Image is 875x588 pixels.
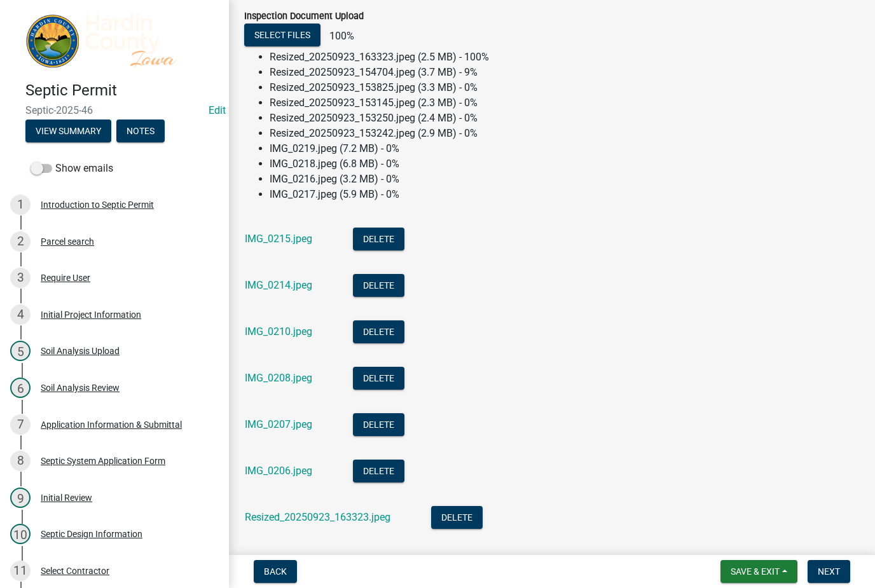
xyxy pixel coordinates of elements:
span: Valid Document Types: pdf,jpg,jpeg,png,doc,docx [244,549,464,561]
a: IMG_0215.jpeg [245,233,312,245]
li: Resized_20250923_153825.jpeg (3.3 MB) - 0% [270,80,860,95]
div: Septic Design Information [41,530,142,538]
a: Resized_20250923_163323.jpeg [245,511,390,523]
div: 2 [10,231,31,252]
button: Delete [353,320,404,343]
div: 9 [10,488,31,508]
div: 11 [10,561,31,581]
li: Resized_20250923_154704.jpeg (3.7 MB) - 9% [270,65,860,80]
button: Delete [353,460,404,482]
div: Parcel search [41,237,94,246]
li: Resized_20250923_153145.jpeg (2.3 MB) - 0% [270,95,860,111]
div: Require User [41,273,90,282]
li: IMG_0218.jpeg (6.8 MB) - 0% [270,156,860,172]
div: Soil Analysis Review [41,383,120,392]
li: Resized_20250923_153242.jpeg (2.9 MB) - 0% [270,126,860,141]
div: Select Contractor [41,566,109,575]
li: Resized_20250923_163323.jpeg (2.5 MB) - 100% [270,50,860,65]
img: Hardin County, Iowa [25,13,209,68]
div: 8 [10,451,31,471]
span: Next [818,566,840,577]
wm-modal-confirm: Delete Document [353,234,404,246]
li: IMG_0217.jpeg (5.9 MB) - 0% [270,187,860,202]
wm-modal-confirm: Summary [25,127,111,137]
button: Delete [353,274,404,297]
wm-modal-confirm: Delete Document [431,512,483,524]
div: 6 [10,378,31,398]
span: Septic-2025-46 [25,104,203,116]
wm-modal-confirm: Delete Document [353,420,404,432]
div: 1 [10,195,31,215]
wm-modal-confirm: Delete Document [353,327,404,339]
div: 5 [10,341,31,361]
button: Delete [431,506,483,529]
div: Soil Analysis Upload [41,346,120,355]
wm-modal-confirm: Edit Application Number [209,104,226,116]
button: Back [254,560,297,583]
wm-modal-confirm: Delete Document [353,466,404,478]
span: Save & Exit [731,566,780,577]
a: IMG_0210.jpeg [245,325,312,338]
h4: Septic Permit [25,81,219,100]
button: Next [808,560,850,583]
div: 10 [10,524,31,544]
div: Septic System Application Form [41,456,165,465]
button: Delete [353,367,404,390]
span: Back [264,566,287,577]
label: Inspection Document Upload [244,12,364,21]
wm-modal-confirm: Delete Document [353,373,404,385]
li: IMG_0219.jpeg (7.2 MB) - 0% [270,141,860,156]
button: Delete [353,413,404,436]
div: 7 [10,414,31,435]
div: Introduction to Septic Permit [41,200,154,209]
button: Notes [116,120,165,142]
a: IMG_0214.jpeg [245,279,312,291]
span: 100% [323,30,354,42]
li: IMG_0216.jpeg (3.2 MB) - 0% [270,172,860,187]
a: Edit [209,104,226,116]
button: Delete [353,228,404,250]
button: Select files [244,24,320,46]
button: Save & Exit [720,560,797,583]
div: Initial Project Information [41,310,141,319]
button: View Summary [25,120,111,142]
wm-modal-confirm: Delete Document [353,280,404,292]
li: Resized_20250923_153250.jpeg (2.4 MB) - 0% [270,111,860,126]
div: 4 [10,304,31,325]
a: IMG_0207.jpeg [245,418,312,430]
label: Show emails [31,161,113,176]
div: Initial Review [41,493,92,502]
div: Application Information & Submittal [41,420,182,429]
wm-modal-confirm: Notes [116,127,165,137]
div: 3 [10,268,31,288]
a: IMG_0206.jpeg [245,465,312,477]
a: IMG_0208.jpeg [245,372,312,384]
